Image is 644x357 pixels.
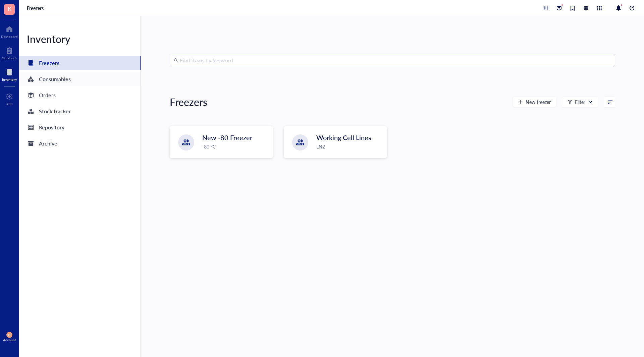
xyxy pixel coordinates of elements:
div: LN2 [316,143,383,150]
div: Freezers [170,95,207,109]
a: Consumables [19,72,141,86]
div: Orders [39,91,56,100]
a: Orders [19,88,141,102]
div: Inventory [19,32,141,46]
a: Notebook [2,45,17,60]
div: Archive [39,139,57,148]
a: Freezers [19,56,141,70]
button: New freezer [513,97,556,107]
div: Stock tracker [39,107,71,116]
div: Repository [39,123,64,132]
a: Stock tracker [19,105,141,118]
div: Consumables [39,74,71,84]
span: New -80 Freezer [202,133,252,142]
div: Inventory [2,77,17,81]
span: Working Cell Lines [316,133,371,142]
a: Repository [19,121,141,134]
div: Filter [575,98,585,106]
div: Freezers [39,58,59,68]
a: Dashboard [1,24,18,39]
div: -80 °C [202,143,269,150]
div: Dashboard [1,35,18,39]
a: Archive [19,137,141,150]
span: New freezer [526,99,551,105]
span: K [8,4,11,13]
a: Freezers [27,5,45,11]
div: Notebook [2,56,17,60]
div: Account [3,338,16,342]
span: AP [8,333,11,336]
div: Add [6,102,13,106]
a: Inventory [2,67,17,81]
